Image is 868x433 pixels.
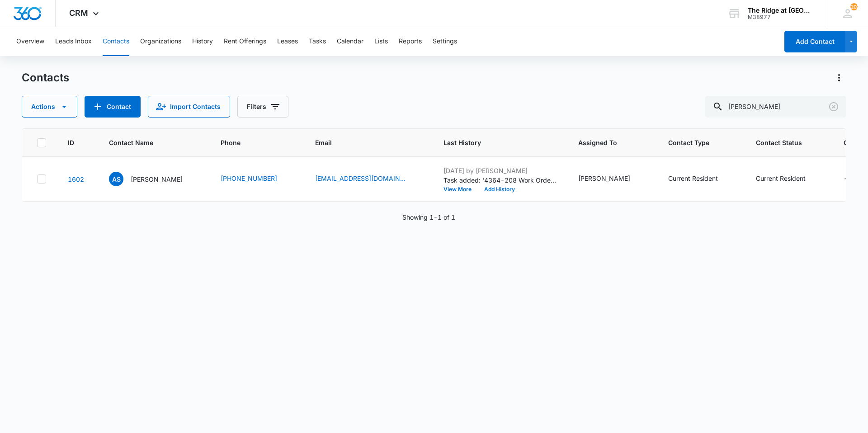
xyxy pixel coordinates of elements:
a: [PHONE_NUMBER] [221,174,277,183]
span: Contact Name [109,138,186,147]
span: Assigned To [578,138,633,147]
input: Search Contacts [705,96,846,118]
button: Import Contacts [148,96,230,118]
span: Phone [221,138,280,147]
span: Last History [443,138,543,147]
div: Assigned To - Davian Urrutia - Select to Edit Field [578,174,646,184]
button: Contacts [103,27,129,56]
button: Settings [433,27,457,56]
div: Contact Name - Aline Subtil - Select to Edit Field [109,172,199,186]
button: History [192,27,213,56]
div: Contact Status - Current Resident - Select to Edit Field [756,174,822,184]
span: AS [109,172,123,186]
div: --- [844,174,856,184]
a: [EMAIL_ADDRESS][DOMAIN_NAME] [315,174,406,183]
button: Leases [277,27,298,56]
div: Email - lili_bo117@hotmail.com - Select to Edit Field [315,174,422,184]
div: Current Resident [756,174,806,183]
div: Phone - (970) 539-3837 - Select to Edit Field [221,174,293,184]
span: Email [315,138,409,147]
div: account name [748,7,814,14]
div: account id [748,14,814,20]
button: View More [443,187,478,192]
div: notifications count [850,3,858,10]
div: Current Resident [668,174,718,183]
button: Tasks [309,27,326,56]
h1: Contacts [22,71,69,85]
div: [PERSON_NAME] [578,174,630,183]
p: [DATE] by [PERSON_NAME] [443,166,557,175]
button: Clear [826,99,841,114]
div: Contact Type - Current Resident - Select to Edit Field [668,174,734,184]
span: Contact Status [756,138,809,147]
span: Contact Type [668,138,721,147]
span: CRM [69,8,88,18]
button: Overview [16,27,44,56]
button: Actions [832,71,846,85]
button: Lists [374,27,388,56]
button: Actions [22,96,77,118]
span: ID [68,138,74,147]
button: Organizations [140,27,181,56]
p: Showing 1-1 of 1 [402,212,455,222]
button: Add History [478,187,521,192]
button: Add Contact [784,31,845,52]
button: Filters [237,96,288,118]
button: Leads Inbox [55,27,92,56]
span: 103 [850,3,858,10]
p: Task added: '4364-208 Work Order ac loud' [443,175,557,185]
p: [PERSON_NAME] [131,174,183,184]
a: Navigate to contact details page for Aline Subtil [68,175,84,183]
button: Rent Offerings [224,27,266,56]
button: Calendar [337,27,363,56]
button: Reports [399,27,422,56]
button: Add Contact [85,96,141,118]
